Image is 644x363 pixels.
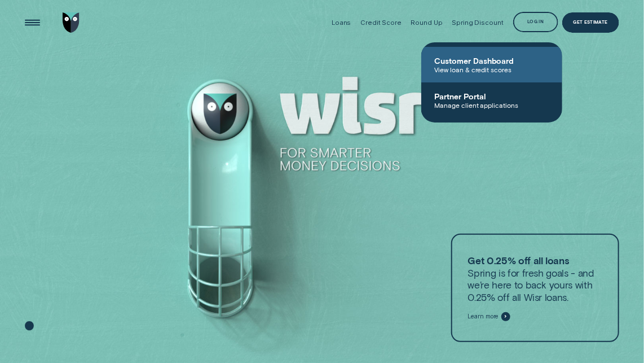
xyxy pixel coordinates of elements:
button: Open Menu [23,12,43,33]
a: Partner PortalManage client applications [421,82,562,118]
div: Credit Score [360,19,402,27]
div: Round Up [411,19,443,27]
span: Learn more [468,313,499,320]
div: Spring Discount [452,19,504,27]
span: View loan & credit scores [435,65,549,73]
img: Wisr [63,12,80,33]
span: Manage client applications [435,101,549,109]
div: Loans [332,19,351,27]
button: Log in [513,12,558,32]
a: Get Estimate [562,12,619,33]
span: Partner Portal [435,91,549,101]
a: Get 0.25% off all loansSpring is for fresh goals - and we’re here to back yours with 0.25% off al... [451,234,619,342]
a: Customer DashboardView loan & credit scores [421,47,562,82]
p: Spring is for fresh goals - and we’re here to back yours with 0.25% off all Wisr loans. [468,255,602,304]
strong: Get 0.25% off all loans [468,255,570,266]
span: Customer Dashboard [435,56,549,65]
